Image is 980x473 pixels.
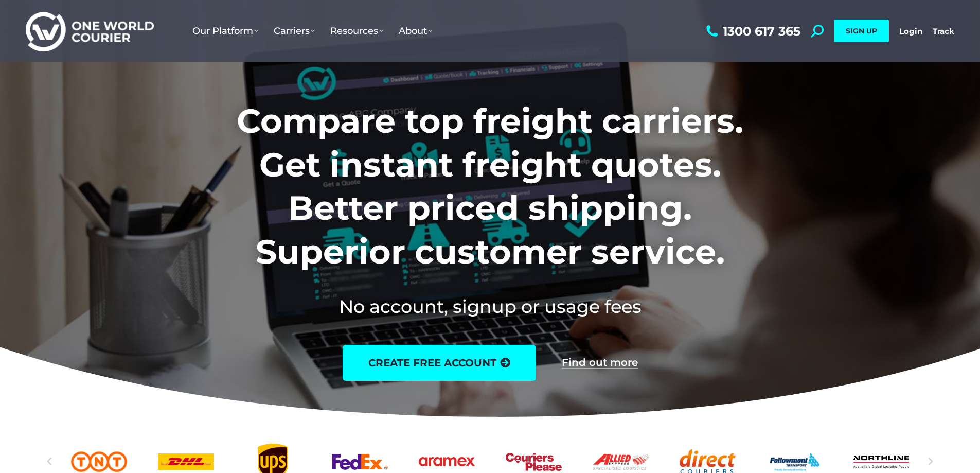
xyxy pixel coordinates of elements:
a: Resources [323,15,391,47]
a: Login [899,26,922,36]
a: create free account [343,345,536,381]
a: About [391,15,440,47]
span: Resources [330,25,383,37]
a: Find out more [562,357,638,369]
span: Carriers [274,25,315,37]
a: Our Platform [185,15,266,47]
a: Carriers [266,15,323,47]
a: SIGN UP [834,20,889,42]
img: One World Courier [26,10,154,52]
span: About [399,25,432,37]
span: Our Platform [192,25,258,37]
a: Track [933,26,954,36]
a: 1300 617 365 [704,25,800,38]
h1: Compare top freight carriers. Get instant freight quotes. Better priced shipping. Superior custom... [169,99,811,273]
span: SIGN UP [846,26,877,36]
h2: No account, signup or usage fees [169,294,811,319]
